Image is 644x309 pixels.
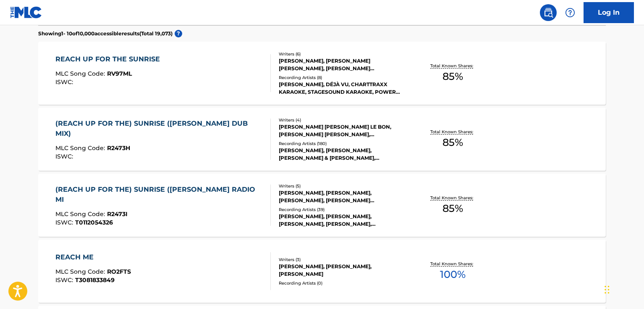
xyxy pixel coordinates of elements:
[75,276,115,284] span: T3081833849
[430,261,475,267] p: Total Known Shares:
[38,108,606,171] a: (REACH UP FOR THE) SUNRISE ([PERSON_NAME] DUB MIX)MLC Song Code:R2473HISWC:Writers (4)[PERSON_NAM...
[279,51,406,57] div: Writers ( 6 )
[175,30,182,37] span: ?
[107,144,130,152] span: R2473H
[107,70,132,77] span: RV97ML
[562,4,579,21] div: Help
[442,201,463,216] span: 85 %
[55,219,75,226] span: ISWC :
[55,185,264,205] div: (REACH UP FOR THE) SUNRISE ([PERSON_NAME] RADIO MI
[55,119,264,139] div: (REACH UP FOR THE) SUNRISE ([PERSON_NAME] DUB MIX)
[279,81,406,96] div: [PERSON_NAME], DÉJÀ VU, CHARTTRAXX KARAOKE, STAGESOUND KARAOKE, POWER HITS KARAOKE
[55,210,107,218] span: MLC Song Code :
[55,276,75,284] span: ISWC :
[279,263,406,278] div: [PERSON_NAME], [PERSON_NAME], [PERSON_NAME]
[605,277,610,302] div: Drag
[55,54,164,64] div: REACH UP FOR THE SUNRISE
[430,63,475,69] p: Total Known Shares:
[55,78,75,86] span: ISWC :
[279,57,406,72] div: [PERSON_NAME], [PERSON_NAME] [PERSON_NAME], [PERSON_NAME] [PERSON_NAME], [PERSON_NAME], [PERSON_N...
[279,213,406,228] div: [PERSON_NAME], [PERSON_NAME], [PERSON_NAME], [PERSON_NAME], [PERSON_NAME]
[279,74,406,81] div: Recording Artists ( 8 )
[279,206,406,213] div: Recording Artists ( 39 )
[55,144,107,152] span: MLC Song Code :
[10,6,42,18] img: MLC Logo
[38,42,606,105] a: REACH UP FOR THE SUNRISEMLC Song Code:RV97MLISWC:Writers (6)[PERSON_NAME], [PERSON_NAME] [PERSON_...
[279,280,406,286] div: Recording Artists ( 0 )
[279,256,406,263] div: Writers ( 3 )
[55,153,75,160] span: ISWC :
[602,269,644,309] iframe: Chat Widget
[442,135,463,150] span: 85 %
[38,174,606,237] a: (REACH UP FOR THE) SUNRISE ([PERSON_NAME] RADIO MIMLC Song Code:R2473IISWC:T0112054326Writers (5)...
[279,183,406,189] div: Writers ( 5 )
[107,268,131,275] span: RO2FTS
[279,140,406,147] div: Recording Artists ( 180 )
[442,69,463,84] span: 85 %
[279,123,406,138] div: [PERSON_NAME] [PERSON_NAME] LE BON, [PERSON_NAME] [PERSON_NAME], [PERSON_NAME], [PERSON_NAME] [PE...
[279,147,406,162] div: [PERSON_NAME], [PERSON_NAME], [PERSON_NAME] & [PERSON_NAME], [PERSON_NAME], [PERSON_NAME]
[55,268,107,275] span: MLC Song Code :
[440,267,466,282] span: 100 %
[540,4,557,21] a: Public Search
[107,210,128,218] span: R2473I
[430,129,475,135] p: Total Known Shares:
[279,117,406,123] div: Writers ( 4 )
[430,195,475,201] p: Total Known Shares:
[38,30,173,37] p: Showing 1 - 10 of 10,000 accessible results (Total 19,073 )
[543,8,553,18] img: search
[584,2,634,23] a: Log In
[55,70,107,77] span: MLC Song Code :
[565,8,575,18] img: help
[38,240,606,303] a: REACH MEMLC Song Code:RO2FTSISWC:T3081833849Writers (3)[PERSON_NAME], [PERSON_NAME], [PERSON_NAME...
[279,189,406,204] div: [PERSON_NAME], [PERSON_NAME], [PERSON_NAME], [PERSON_NAME] [PERSON_NAME] LE BON, [PERSON_NAME]
[55,252,131,262] div: REACH ME
[75,219,113,226] span: T0112054326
